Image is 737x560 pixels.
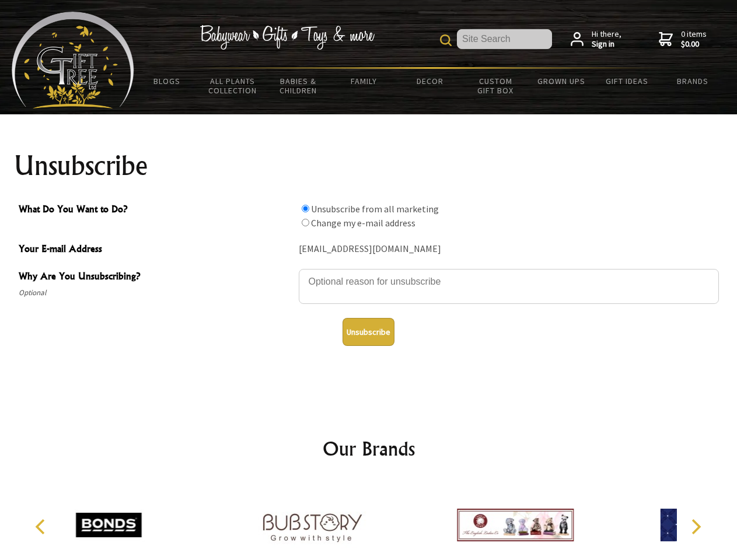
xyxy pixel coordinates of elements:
div: [EMAIL_ADDRESS][DOMAIN_NAME] [299,240,719,258]
strong: $0.00 [681,39,707,50]
span: Why Are You Unsubscribing? [19,269,293,286]
img: Babywear - Gifts - Toys & more [200,25,375,50]
a: Gift Ideas [594,69,660,93]
button: Unsubscribe [343,318,394,346]
input: What Do You Want to Do? [302,205,309,212]
a: Brands [660,69,726,93]
span: What Do You Want to Do? [19,202,293,219]
img: product search [440,34,452,46]
a: 0 items$0.00 [659,29,707,50]
span: Your E-mail Address [19,242,293,258]
a: BLOGS [134,69,200,93]
button: Previous [29,514,55,540]
a: Babies & Children [266,69,331,103]
span: 0 items [681,29,707,50]
input: What Do You Want to Do? [302,219,309,226]
label: Unsubscribe from all marketing [311,203,439,215]
a: Grown Ups [528,69,594,93]
img: Babyware - Gifts - Toys and more... [12,12,134,108]
a: Decor [397,69,463,93]
input: Site Search [457,29,552,49]
a: Family [331,69,397,93]
textarea: Why Are You Unsubscribing? [299,269,719,304]
h2: Our Brands [23,435,714,463]
a: All Plants Collection [200,69,266,103]
button: Next [683,514,708,540]
label: Change my e-mail address [311,217,415,229]
strong: Sign in [592,39,621,50]
a: Hi there,Sign in [571,29,621,50]
span: Optional [19,286,293,300]
span: Hi there, [592,29,621,50]
a: Custom Gift Box [463,69,529,103]
h1: Unsubscribe [14,152,724,180]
